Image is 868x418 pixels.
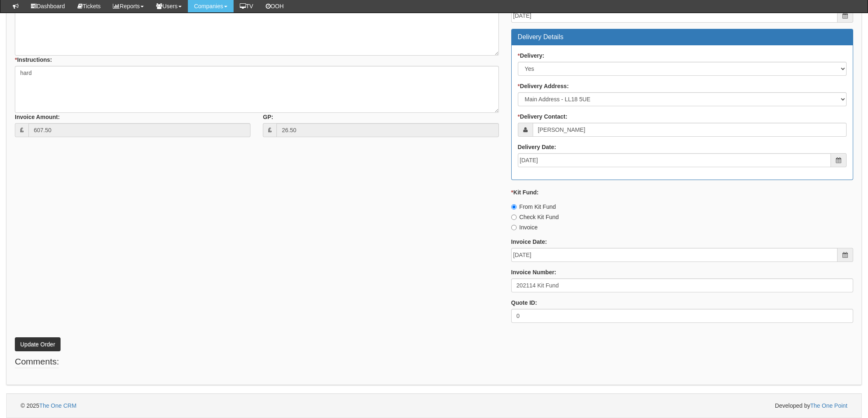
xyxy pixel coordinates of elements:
[511,299,537,307] label: Quote ID:
[518,51,545,60] label: Delivery:
[518,143,556,151] label: Delivery Date:
[518,82,569,90] label: Delivery Address:
[15,56,52,64] label: Instructions:
[775,402,847,410] span: Developed by
[263,113,273,121] label: GP:
[511,223,538,231] label: Invoice
[511,268,557,276] label: Invoice Number:
[511,188,539,196] label: Kit Fund:
[511,238,547,246] label: Invoice Date:
[810,402,847,409] a: The One Point
[15,337,61,351] button: Update Order
[21,402,77,409] span: © 2025
[511,213,559,221] label: Check Kit Fund
[15,113,60,121] label: Invoice Amount:
[511,203,556,211] label: From Kit Fund
[518,33,847,41] h3: Delivery Details
[518,112,568,121] label: Delivery Contact:
[511,204,517,210] input: From Kit Fund
[15,66,499,113] textarea: hard
[511,225,517,230] input: Invoice
[39,402,76,409] a: The One CRM
[15,355,59,368] legend: Comments:
[511,215,517,220] input: Check Kit Fund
